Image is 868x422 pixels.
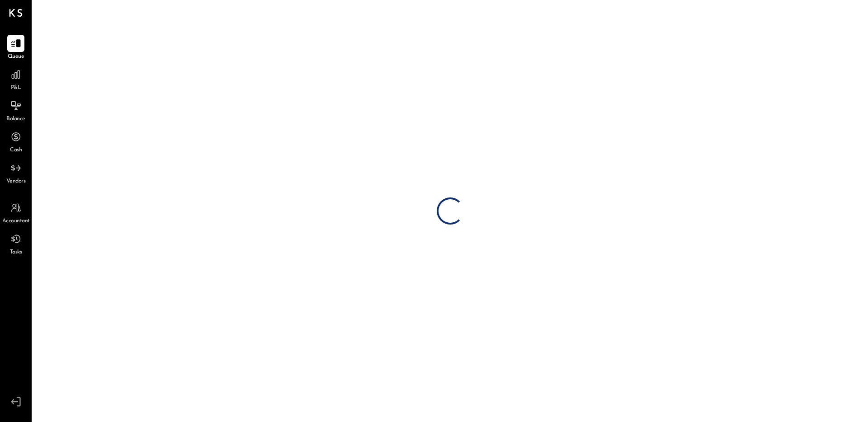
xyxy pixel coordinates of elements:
span: Accountant [2,217,30,225]
span: Queue [8,53,24,61]
span: P&L [11,84,21,92]
span: Balance [6,115,25,123]
a: Tasks [0,230,31,257]
a: P&L [0,66,31,92]
a: Accountant [0,199,31,225]
a: Queue [0,35,31,61]
a: Cash [0,128,31,155]
span: Vendors [6,178,26,186]
a: Vendors [0,159,31,186]
span: Tasks [10,249,22,257]
span: Cash [10,146,22,155]
a: Balance [0,97,31,123]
